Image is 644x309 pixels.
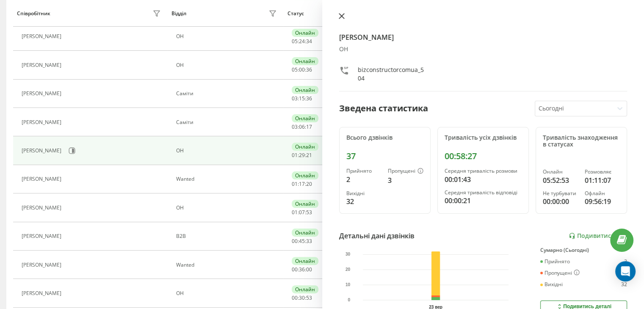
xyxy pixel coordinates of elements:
div: 01:11:07 [585,175,620,185]
span: 00 [306,266,312,273]
span: 07 [299,209,305,216]
div: Wanted [176,262,279,268]
h4: [PERSON_NAME] [339,32,627,42]
div: : : [292,67,312,73]
div: Онлайн [292,257,318,265]
div: В2В [176,233,279,239]
div: Саміти [176,91,279,97]
div: : : [292,39,312,44]
text: 30 [345,252,351,257]
div: Саміти [176,119,279,125]
span: 53 [306,294,312,301]
span: 33 [306,237,312,245]
div: Статус [287,11,304,17]
div: [PERSON_NAME] [22,33,64,39]
span: 36 [299,266,305,273]
div: Онлайн [292,285,318,293]
div: : : [292,124,312,130]
div: ОН [176,33,279,39]
div: 3 [388,175,423,185]
span: 21 [306,152,312,159]
div: 32 [621,281,627,287]
div: ОН [176,290,279,296]
div: 00:00:00 [543,196,578,207]
div: Офлайн [585,190,620,196]
a: Подивитись звіт [569,232,627,240]
div: Тривалість знаходження в статусах [543,134,620,149]
div: Онлайн [292,229,318,237]
span: 05 [292,38,298,45]
div: Вихідні [346,190,381,196]
div: : : [292,181,312,187]
div: ОН [176,62,279,68]
span: 53 [306,209,312,216]
div: Онлайн [543,169,578,175]
div: Онлайн [292,171,318,179]
div: 00:00:21 [445,196,522,206]
div: 00:01:43 [445,174,522,185]
div: Середня тривалість розмови [445,168,522,174]
span: 06 [299,123,305,130]
div: [PERSON_NAME] [22,91,64,97]
div: Вихідні [540,281,563,287]
div: Співробітник [17,11,50,17]
span: 24 [299,38,305,45]
div: [PERSON_NAME] [22,176,64,182]
div: Прийнято [346,168,381,174]
div: Онлайн [292,86,318,94]
div: 00:58:27 [445,151,522,161]
text: 0 [348,298,350,302]
div: 37 [346,151,423,161]
div: Онлайн [292,29,318,37]
span: 00 [299,66,305,73]
div: 32 [346,196,381,207]
div: Прийнято [540,259,570,265]
span: 15 [299,95,305,102]
div: Відділ [171,11,186,17]
span: 01 [292,209,298,216]
span: 05 [292,66,298,73]
div: 2 [346,174,381,185]
span: 30 [299,294,305,301]
div: Зведена статистика [339,102,428,115]
span: 01 [292,180,298,188]
div: : : [292,267,312,273]
div: Не турбувати [543,190,578,196]
div: : : [292,96,312,102]
div: Пропущені [388,168,423,175]
span: 36 [306,95,312,102]
div: ОН [176,148,279,154]
div: : : [292,238,312,244]
span: 01 [292,152,298,159]
span: 45 [299,237,305,245]
div: [PERSON_NAME] [22,205,64,211]
div: 2 [624,259,627,265]
div: ОН [176,205,279,211]
div: Сумарно (Сьогодні) [540,247,627,253]
text: 10 [345,282,351,287]
div: bizconstructorcomua_504 [358,66,424,83]
text: 20 [345,267,351,272]
span: 03 [292,95,298,102]
div: Всього дзвінків [346,134,423,141]
div: Середня тривалість відповіді [445,190,522,196]
div: [PERSON_NAME] [22,290,64,296]
div: Пропущені [540,270,580,276]
span: 00 [292,266,298,273]
div: Розмовляє [585,169,620,175]
div: Детальні дані дзвінків [339,231,415,241]
div: [PERSON_NAME] [22,233,64,239]
div: 05:52:53 [543,175,578,185]
div: : : [292,295,312,301]
div: 09:56:19 [585,196,620,207]
span: 17 [306,123,312,130]
div: Онлайн [292,200,318,208]
div: Тривалість усіх дзвінків [445,134,522,141]
span: 29 [299,152,305,159]
span: 00 [292,237,298,245]
div: [PERSON_NAME] [22,119,64,125]
div: [PERSON_NAME] [22,262,64,268]
span: 34 [306,38,312,45]
div: Онлайн [292,143,318,151]
div: Wanted [176,176,279,182]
